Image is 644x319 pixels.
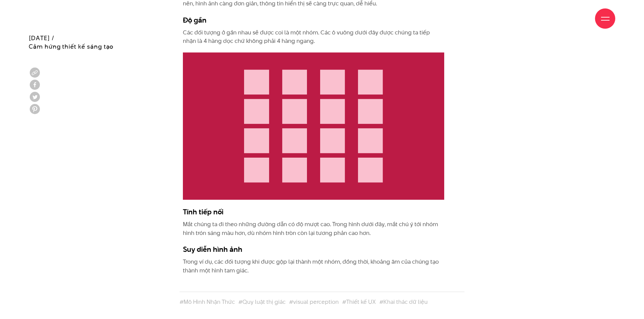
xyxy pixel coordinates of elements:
[289,298,339,306] a: #visual perception
[342,298,376,306] a: #Thiết kế UX
[379,298,428,306] a: #Khai thác dữ liệu
[183,258,444,275] p: Trong ví dụ, các đối tượng khi được gộp lại thành một nhóm, đồng thời, khoảng âm của chúng tạo th...
[238,298,286,306] a: #Quy luật thị giác
[183,52,444,200] img: Cách nhận thức thị giác (Visual Perception) hoạt động
[183,244,444,254] h3: Suy diễn hình ảnh
[180,298,235,306] a: #Mô Hình Nhận Thức
[29,34,114,51] span: [DATE] / Cảm hứng thiết kế sáng tạo
[183,207,444,217] h3: Tính tiếp nối
[183,220,444,237] p: Mắt chúng ta đi theo những đường dẫn có độ mượt cao. Trong hình dưới đây, mắt chú ý tới nhóm hình...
